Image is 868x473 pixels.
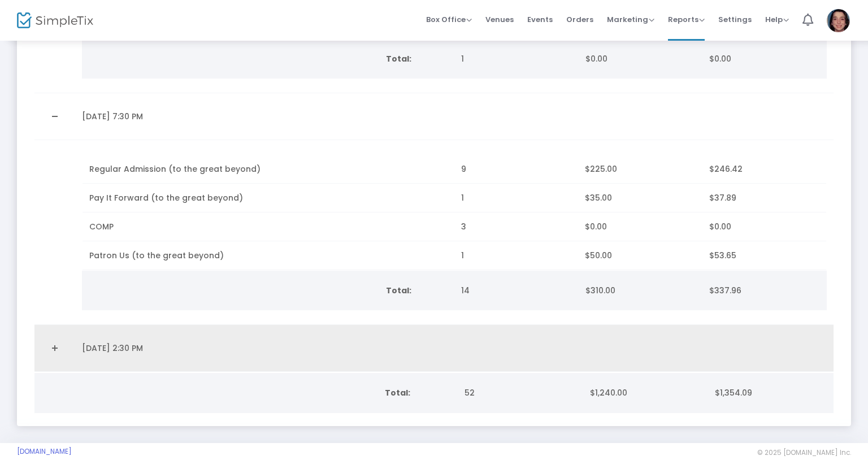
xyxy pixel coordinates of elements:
span: $53.65 [709,250,736,261]
span: Orders [566,5,593,34]
span: 3 [461,221,466,232]
span: $246.42 [709,163,743,175]
span: $225.00 [585,163,617,175]
span: Box Office [426,14,472,25]
span: $337.96 [709,285,741,296]
span: 1 [461,250,464,261]
span: Pay It Forward (to the great beyond) [89,192,243,203]
span: $0.00 [585,53,607,64]
td: [DATE] 2:30 PM [75,325,454,372]
b: Total: [386,53,411,64]
span: 9 [461,163,466,175]
span: $0.00 [709,53,731,64]
span: 1 [461,53,464,64]
b: Total: [385,387,410,398]
span: $35.00 [585,192,612,203]
span: Help [765,14,789,25]
span: $50.00 [585,250,612,261]
a: Collapse Details [41,107,68,125]
span: Patron Us (to the great beyond) [89,250,224,261]
span: Regular Admission (to the great beyond) [89,163,261,175]
span: $0.00 [585,221,607,232]
span: Venues [485,5,514,34]
span: Reports [668,14,705,25]
span: © 2025 [DOMAIN_NAME] Inc. [757,448,851,457]
span: Events [527,5,553,34]
div: Data table [34,373,834,413]
span: 1 [461,192,464,203]
span: $0.00 [709,221,731,232]
a: Expand Details [41,339,68,357]
span: COMP [89,221,114,232]
span: $1,354.09 [715,387,752,398]
td: [DATE] 7:30 PM [75,93,454,140]
span: $310.00 [585,285,615,296]
b: Total: [386,285,411,296]
div: Data table [83,155,826,270]
span: 52 [465,387,475,398]
a: [DOMAIN_NAME] [17,447,72,456]
span: 14 [461,285,470,296]
span: Settings [718,5,752,34]
span: Marketing [607,14,654,25]
span: $37.89 [709,192,736,203]
span: $1,240.00 [590,387,627,398]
